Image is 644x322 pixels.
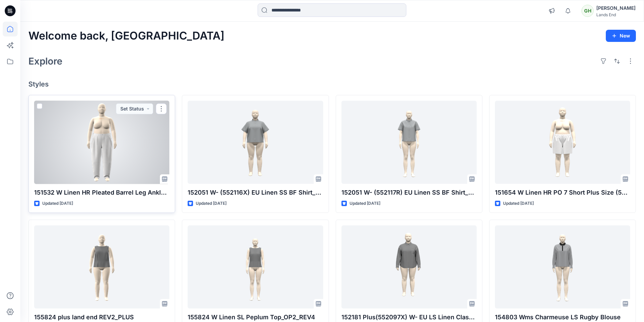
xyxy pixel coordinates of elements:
[188,313,323,322] p: 155824 W Linen SL Peplum Top_OP2_REV4
[596,12,636,17] div: Lands End
[341,313,477,322] p: 152181 Plus(552097X) W- EU LS Linen Classic Button- Through Shirt_REV03
[495,225,630,309] a: 154803 Wms Charmeuse LS Rugby Blouse
[350,200,380,207] p: Updated [DATE]
[341,225,477,309] a: 152181 Plus(552097X) W- EU LS Linen Classic Button- Through Shirt_REV03
[188,101,323,184] a: 152051 W- (552116X) EU Linen SS BF Shirt_REV2
[495,101,630,184] a: 151654 W Linen HR PO 7 Short Plus Size (551526X)
[188,188,323,197] p: 152051 W- (552116X) EU Linen SS BF Shirt_REV2
[495,188,630,197] p: 151654 W Linen HR PO 7 Short Plus Size (551526X)
[34,225,169,309] a: 155824 plus land end REV2_PLUS
[34,101,169,184] a: 151532 W Linen HR Pleated Barrel Leg Ankle Pant_REV1
[28,80,636,88] h4: Styles
[341,101,477,184] a: 152051 W- (552117R) EU Linen SS BF Shirt_REV2
[188,225,323,309] a: 155824 W Linen SL Peplum Top_OP2_REV4
[495,313,630,322] p: 154803 Wms Charmeuse LS Rugby Blouse
[503,200,534,207] p: Updated [DATE]
[34,313,169,322] p: 155824 plus land end REV2_PLUS
[606,30,636,42] button: New
[28,56,63,67] h2: Explore
[196,200,226,207] p: Updated [DATE]
[42,200,73,207] p: Updated [DATE]
[581,5,594,17] div: GH
[28,30,224,42] h2: Welcome back, [GEOGRAPHIC_DATA]
[341,188,477,197] p: 152051 W- (552117R) EU Linen SS BF Shirt_REV2
[596,4,636,12] div: [PERSON_NAME]
[34,188,169,197] p: 151532 W Linen HR Pleated Barrel Leg Ankle Pant_REV1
